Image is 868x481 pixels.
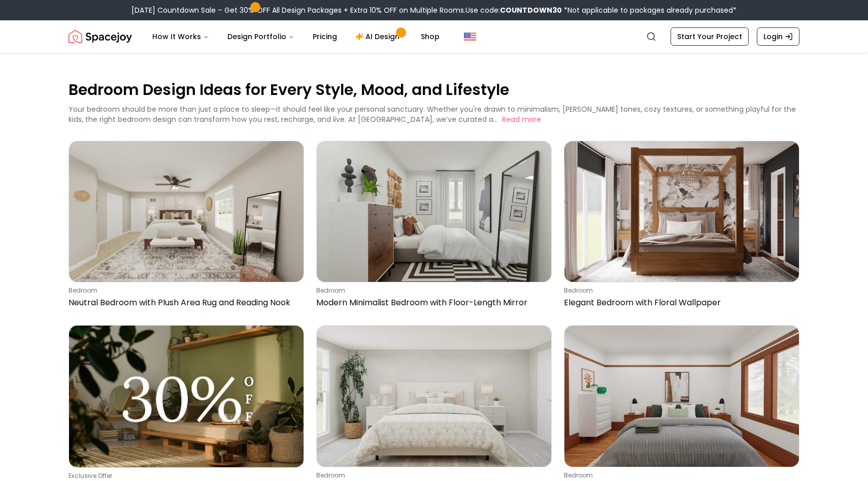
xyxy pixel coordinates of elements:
[316,471,548,479] p: bedroom
[465,5,562,15] span: Use code:
[69,141,304,282] img: Neutral Bedroom with Plush Area Rug and Reading Nook
[69,472,300,480] p: Exclusive Offer
[564,471,795,479] p: bedroom
[347,26,411,47] a: AI Design
[69,326,304,467] img: Get 30% OFF All Design Packages
[69,20,799,53] nav: Global
[671,27,749,46] a: Start Your Project
[564,297,795,309] p: Elegant Bedroom with Floral Wallpaper
[144,26,217,47] button: How It Works
[316,286,548,295] p: bedroom
[564,141,799,313] a: Elegant Bedroom with Floral WallpaperbedroomElegant Bedroom with Floral Wallpaper
[144,26,448,47] nav: Main
[564,286,795,295] p: bedroom
[564,141,799,282] img: Elegant Bedroom with Floral Wallpaper
[69,286,300,295] p: bedroom
[413,26,448,47] a: Shop
[500,5,562,15] b: COUNTDOWN30
[502,114,541,124] button: Read more
[562,5,737,15] span: *Not applicable to packages already purchased*
[69,26,132,47] a: Spacejoy
[305,26,345,47] a: Pricing
[69,26,132,47] img: Spacejoy Logo
[464,30,476,43] img: United States
[564,326,799,466] img: Cozy Mid-Century Bedroom with Colorful Accents
[316,297,548,309] p: Modern Minimalist Bedroom with Floor-Length Mirror
[316,141,552,313] a: Modern Minimalist Bedroom with Floor-Length MirrorbedroomModern Minimalist Bedroom with Floor-Len...
[131,5,737,15] div: [DATE] Countdown Sale – Get 30% OFF All Design Packages + Extra 10% OFF on Multiple Rooms.
[69,141,304,313] a: Neutral Bedroom with Plush Area Rug and Reading NookbedroomNeutral Bedroom with Plush Area Rug an...
[69,104,796,124] p: Your bedroom should be more than just a place to sleep—it should feel like your personal sanctuar...
[317,141,551,282] img: Modern Minimalist Bedroom with Floor-Length Mirror
[69,79,799,100] p: Bedroom Design Ideas for Every Style, Mood, and Lifestyle
[69,297,300,309] p: Neutral Bedroom with Plush Area Rug and Reading Nook
[219,26,303,47] button: Design Portfolio
[757,27,799,46] a: Login
[317,326,551,466] img: Bedroom Modern Elegant with Neutral Colors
